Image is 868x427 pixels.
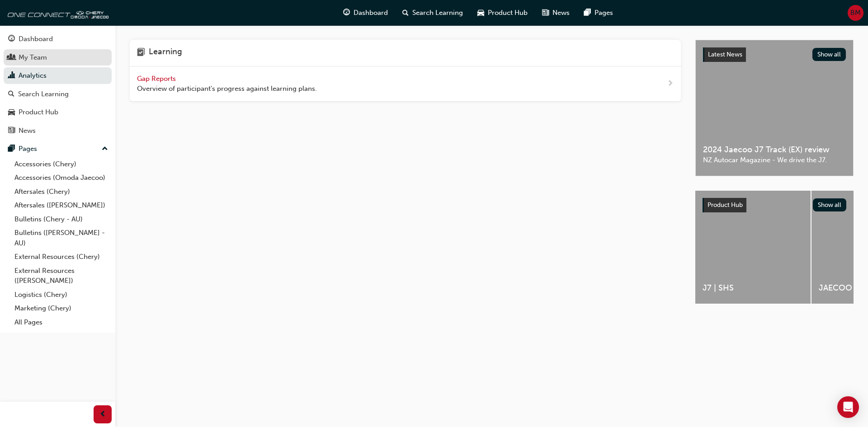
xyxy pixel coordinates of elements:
span: guage-icon [343,7,350,19]
span: people-icon [8,54,15,62]
a: guage-iconDashboard [336,4,395,22]
span: chart-icon [8,72,15,80]
span: news-icon [8,127,15,135]
a: Accessories (Chery) [11,157,112,171]
div: My Team [19,52,47,63]
a: Logistics (Chery) [11,288,112,302]
button: Show all [812,48,846,61]
a: Search Learning [4,86,112,103]
a: Accessories (Omoda Jaecoo) [11,171,112,185]
span: NZ Autocar Magazine - We drive the J7. [703,155,846,165]
span: car-icon [8,108,15,117]
span: search-icon [8,90,14,99]
a: Aftersales ([PERSON_NAME]) [11,198,112,212]
span: BM [850,8,861,18]
a: External Resources ([PERSON_NAME]) [11,264,112,288]
span: prev-icon [99,409,106,420]
div: Dashboard [19,34,53,44]
a: Bulletins ([PERSON_NAME] - AU) [11,226,112,250]
span: Product Hub [708,201,743,209]
span: 2024 Jaecoo J7 Track (EX) review [703,145,846,155]
span: Pages [594,8,613,18]
span: pages-icon [8,145,15,153]
a: Latest NewsShow all2024 Jaecoo J7 Track (EX) reviewNZ Autocar Magazine - We drive the J7. [695,40,854,176]
span: Product Hub [488,8,528,18]
a: Product HubShow all [703,198,846,212]
span: news-icon [542,7,549,19]
button: DashboardMy TeamAnalyticsSearch LearningProduct HubNews [4,29,112,141]
span: Gap Reports [137,75,178,83]
a: car-iconProduct Hub [470,4,535,22]
span: car-icon [477,7,484,19]
a: Analytics [4,67,112,84]
button: Pages [4,141,112,157]
span: J7 | SHS [703,283,803,293]
div: Open Intercom Messenger [837,396,859,418]
a: External Resources (Chery) [11,250,112,264]
span: search-icon [402,7,409,19]
span: learning-icon [137,47,145,59]
span: News [552,8,570,18]
span: Dashboard [354,8,388,18]
span: pages-icon [584,7,591,19]
button: Show all [813,198,847,211]
a: pages-iconPages [577,4,620,22]
div: Product Hub [19,107,58,117]
span: Latest News [708,51,742,58]
span: Overview of participant's progress against learning plans. [137,84,317,94]
a: search-iconSearch Learning [395,4,470,22]
a: Aftersales (Chery) [11,185,112,199]
a: My Team [4,49,112,66]
img: oneconnect [5,4,108,22]
a: news-iconNews [535,4,577,22]
a: News [4,122,112,139]
span: next-icon [667,78,674,89]
a: Product Hub [4,104,112,121]
div: Pages [19,144,37,154]
h4: Learning [149,47,182,59]
div: Search Learning [18,89,69,99]
a: Gap Reports Overview of participant's progress against learning plans.next-icon [130,66,681,102]
span: Search Learning [412,8,463,18]
span: up-icon [102,143,108,155]
a: J7 | SHS [695,191,811,304]
a: Bulletins (Chery - AU) [11,212,112,226]
button: BM [848,5,863,21]
div: News [19,126,36,136]
a: Dashboard [4,31,112,47]
a: Marketing (Chery) [11,301,112,315]
a: Latest NewsShow all [703,47,846,62]
a: All Pages [11,315,112,329]
span: guage-icon [8,35,15,43]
